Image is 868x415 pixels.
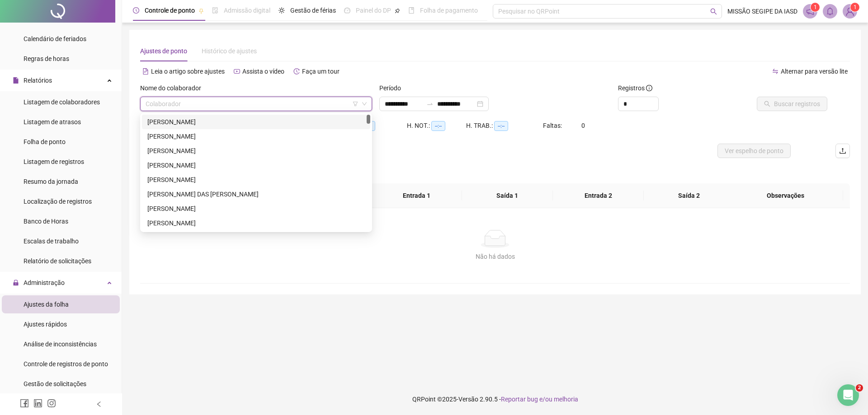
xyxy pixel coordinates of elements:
[13,280,19,286] span: lock
[147,117,365,127] div: [PERSON_NAME]
[24,360,108,368] span: Controle de registros de ponto
[142,144,370,158] div: ADILSON COELHO DOS SANTOS
[379,83,407,93] label: Período
[20,399,29,408] span: facebook
[772,68,778,75] span: swap
[814,4,817,10] span: 1
[47,399,56,408] span: instagram
[122,383,868,415] footer: QRPoint © 2025 - 2.90.5 -
[408,7,415,14] span: book
[757,97,827,111] button: Buscar registros
[290,7,336,14] span: Gestão de férias
[96,401,102,407] span: left
[142,129,370,144] div: ADAILTO SILVA DOS SANTOS
[151,252,839,261] div: Não há dados
[147,160,365,170] div: [PERSON_NAME]
[24,279,65,286] span: Administração
[147,189,365,199] div: [PERSON_NAME] DAS [PERSON_NAME]
[33,399,42,408] span: linkedin
[344,7,350,14] span: dashboard
[133,7,139,14] span: clock-circle
[142,201,370,216] div: ADRIANA DOS SANTOS BRITO
[395,8,400,14] span: pushpin
[717,144,791,158] button: Ver espelho de ponto
[431,121,445,131] span: --:--
[24,321,67,328] span: Ajustes rápidos
[142,158,370,173] div: ADILSON RODRIGUES FILHO
[242,68,284,75] span: Assista o vídeo
[735,191,836,201] span: Observações
[811,3,820,12] sup: 1
[501,396,578,403] span: Reportar bug e/ou melhoria
[644,183,735,208] th: Saída 2
[426,100,434,107] span: to
[353,101,358,107] span: filter
[837,384,859,406] iframe: Intercom live chat
[466,121,543,131] div: H. TRAB.:
[426,100,434,107] span: swap-right
[781,68,848,75] span: Alternar para versão lite
[646,85,652,91] span: info-circle
[494,121,508,131] span: --:--
[293,68,300,75] span: history
[407,121,466,131] div: H. NOT.:
[147,146,365,156] div: [PERSON_NAME]
[24,198,92,205] span: Localização de registros
[24,178,78,185] span: Resumo da jornada
[13,77,19,84] span: file
[212,7,218,14] span: file-done
[24,55,69,62] span: Regras de horas
[850,3,859,12] sup: Atualize o seu contato no menu Meus Dados
[142,115,370,129] div: ADAILTON LIMA DE OLIVEIRA
[24,257,91,265] span: Relatório de solicitações
[24,218,68,225] span: Banco de Horas
[24,238,79,245] span: Escalas de trabalho
[581,122,585,129] span: 0
[234,68,240,75] span: youtube
[618,83,652,93] span: Registros
[147,204,365,214] div: [PERSON_NAME]
[728,183,843,208] th: Observações
[806,7,814,15] span: notification
[826,7,834,15] span: bell
[147,218,365,228] div: [PERSON_NAME]
[24,138,66,145] span: Folha de ponto
[356,7,391,14] span: Painel do DP
[420,7,478,14] span: Folha de pagamento
[142,68,149,75] span: file-text
[24,35,86,42] span: Calendário de feriados
[278,7,285,14] span: sun
[371,183,462,208] th: Entrada 1
[142,173,370,187] div: ADLA CARLA SANTOS
[140,83,207,93] label: Nome do colaborador
[553,183,644,208] th: Entrada 2
[856,384,863,392] span: 2
[24,380,86,387] span: Gestão de solicitações
[142,216,370,230] div: ADRIANA VIEIRA DIAS
[24,118,81,126] span: Listagem de atrasos
[854,4,857,10] span: 1
[24,340,97,348] span: Análise de inconsistências
[24,301,69,308] span: Ajustes da folha
[710,8,717,15] span: search
[839,147,846,154] span: upload
[145,7,195,14] span: Controle de ponto
[458,396,478,403] span: Versão
[843,5,857,18] img: 68402
[727,6,797,16] span: MISSÃO SEGIPE DA IASD
[147,175,365,185] div: [PERSON_NAME]
[147,131,365,141] div: [PERSON_NAME]
[224,7,270,14] span: Admissão digital
[24,77,52,84] span: Relatórios
[24,98,100,106] span: Listagem de colaboradores
[142,187,370,201] div: ADRIANA DAS GRACAS DUARTE DE OLIVEIRA
[140,47,187,55] span: Ajustes de ponto
[362,101,367,107] span: down
[24,158,84,165] span: Listagem de registros
[348,121,407,131] div: HE 3:
[202,47,257,55] span: Histórico de ajustes
[151,68,225,75] span: Leia o artigo sobre ajustes
[198,8,204,14] span: pushpin
[543,122,563,129] span: Faltas:
[302,68,340,75] span: Faça um tour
